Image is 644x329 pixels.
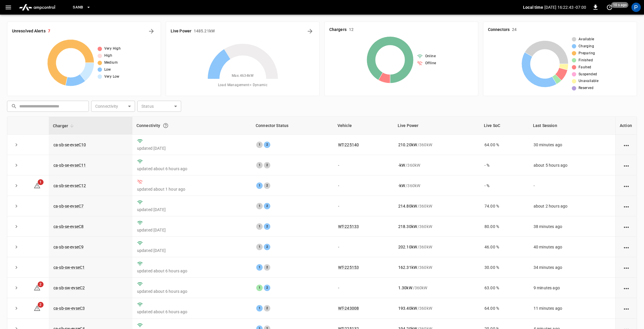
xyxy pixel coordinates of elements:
[480,155,529,175] td: - %
[623,142,630,148] div: action cell options
[529,135,615,155] td: 30 minutes ago
[529,155,615,175] td: about 5 hours ago
[398,305,417,311] p: 193.40 kW
[264,264,270,271] div: 2
[338,265,359,270] a: WT-225153
[137,248,247,253] p: updated [DATE]
[12,263,21,272] button: expand row
[256,223,263,230] div: 1
[623,203,630,209] div: action cell options
[333,117,394,135] th: Vehicle
[38,179,44,185] span: 1
[12,243,21,251] button: expand row
[480,298,529,318] td: 64.00 %
[264,305,270,311] div: 2
[104,67,111,73] span: Low
[394,117,480,135] th: Live Power
[579,43,594,49] span: Charging
[256,244,263,250] div: 1
[623,162,630,168] div: action cell options
[264,285,270,291] div: 2
[480,175,529,196] td: - %
[137,166,247,172] p: updated about 6 hours ago
[480,117,529,135] th: Live SoC
[333,237,394,257] td: -
[104,74,120,80] span: Very Low
[523,4,543,10] p: Local time
[137,288,247,294] p: updated about 6 hours ago
[398,162,475,168] div: / 360 kW
[137,227,247,233] p: updated [DATE]
[529,298,615,318] td: 11 minutes ago
[398,142,475,148] div: / 360 kW
[398,244,417,250] p: 202.10 kW
[17,2,58,13] img: ampcontrol.io logo
[12,202,21,210] button: expand row
[529,117,615,135] th: Last Session
[512,27,517,33] h6: 24
[12,222,21,231] button: expand row
[623,244,630,250] div: action cell options
[53,204,84,208] a: ca-sb-se-evseC7
[398,244,475,250] div: / 360 kW
[252,117,333,135] th: Connector Status
[264,162,270,168] div: 2
[529,278,615,298] td: 9 minutes ago
[398,224,475,229] div: / 360 kW
[264,244,270,250] div: 2
[12,140,21,149] button: expand row
[398,285,412,291] p: 1.30 kW
[137,268,247,274] p: updated about 6 hours ago
[398,162,405,168] p: - kW
[53,245,84,249] a: ca-sb-se-evseC9
[264,182,270,189] div: 2
[579,78,598,84] span: Unavailable
[12,283,21,292] button: expand row
[480,135,529,155] td: 64.00 %
[53,306,85,311] a: ca-sb-sw-evseC3
[48,28,50,34] h6: 7
[38,281,44,287] span: 2
[53,286,85,290] a: ca-sb-sw-evseC2
[104,46,121,52] span: Very High
[480,278,529,298] td: 63.00 %
[232,73,254,79] span: Max. 4634 kW
[12,161,21,170] button: expand row
[338,224,359,229] a: WT-225133
[137,186,247,192] p: updated about 1 hour ago
[12,28,46,34] h6: Unresolved Alerts
[38,302,44,308] span: 2
[137,207,247,213] p: updated [DATE]
[579,85,593,91] span: Reserved
[398,183,405,189] p: - kW
[544,4,586,10] p: [DATE] 16:22:43 -07:00
[605,3,614,12] button: set refresh interval
[256,203,263,209] div: 1
[256,305,263,311] div: 1
[53,183,86,188] a: ca-sb-se-evseC12
[338,306,359,311] a: WT-243008
[338,142,359,147] a: WT-225140
[137,309,247,315] p: updated about 6 hours ago
[623,224,630,229] div: action cell options
[398,203,475,209] div: / 360 kW
[264,223,270,230] div: 2
[529,216,615,237] td: 38 minutes ago
[256,285,263,291] div: 1
[256,182,263,189] div: 1
[137,145,247,151] p: updated [DATE]
[398,305,475,311] div: / 360 kW
[398,183,475,189] div: / 360 kW
[264,203,270,209] div: 2
[579,72,597,77] span: Suspended
[579,36,594,42] span: Available
[623,285,630,291] div: action cell options
[194,28,215,34] h6: 1485.21 kW
[333,175,394,196] td: -
[480,216,529,237] td: 80.00 %
[333,196,394,216] td: -
[53,265,85,270] a: ca-sb-sw-evseC1
[256,142,263,148] div: 1
[579,58,593,63] span: Finished
[160,120,171,131] button: Connection between the charger and our software.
